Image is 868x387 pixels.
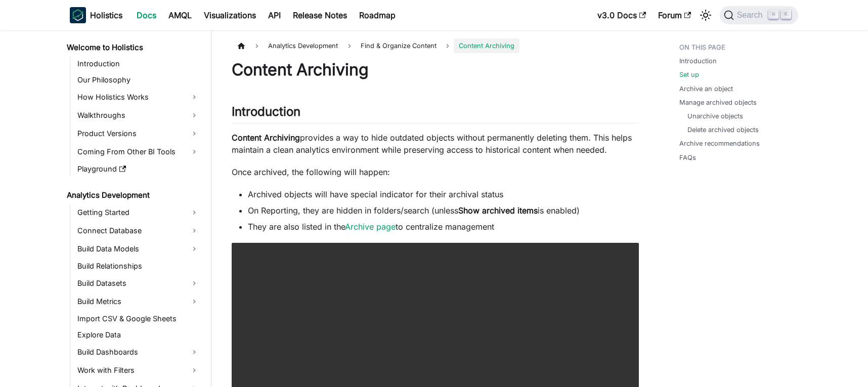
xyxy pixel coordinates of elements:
a: Home page [232,38,251,53]
img: Holistics [70,7,86,23]
a: Set up [679,70,699,79]
a: Build Data Models [74,241,202,257]
a: Visualizations [198,7,262,23]
a: Unarchive objects [687,111,743,121]
li: On Reporting, they are hidden in folders/search (unless is enabled) [248,204,639,217]
a: API [262,7,287,23]
a: Coming From Other BI Tools [74,144,202,160]
a: Forum [652,7,697,23]
span: Find & Organize Content [356,38,442,53]
span: Analytics Development [263,38,343,53]
a: Analytics Development [64,188,202,202]
a: Work with Filters [74,362,202,378]
a: Roadmap [353,7,402,23]
strong: Content Archiving [232,133,300,143]
a: Playground [74,162,202,176]
a: AMQL [162,7,198,23]
a: Connect Database [74,223,202,239]
a: Docs [131,7,162,23]
a: Introduction [74,57,202,71]
a: Product Versions [74,125,202,142]
nav: Docs sidebar [60,30,211,387]
li: Archived objects will have special indicator for their archival status [248,188,639,200]
a: Build Datasets [74,275,202,291]
span: Content Archiving [454,38,519,53]
a: Import CSV & Google Sheets [74,312,202,326]
nav: Breadcrumbs [232,38,639,53]
a: Archive an object [679,84,733,94]
a: Walkthroughs [74,107,202,123]
p: provides a way to hide outdated objects without permanently deleting them. This helps maintain a ... [232,132,639,156]
a: Build Metrics [74,293,202,310]
a: Our Philosophy [74,73,202,87]
span: Search [734,11,769,20]
a: Build Relationships [74,259,202,273]
button: Switch between dark and light mode (currently light mode) [698,7,714,23]
a: FAQs [679,153,696,162]
a: v3.0 Docs [591,7,652,23]
a: Release Notes [287,7,353,23]
b: Holistics [90,9,122,21]
h2: Introduction [232,104,639,123]
strong: Show archived items [458,205,538,216]
li: They are also listed in the to centralize management [248,221,639,233]
a: Manage archived objects [679,98,757,107]
a: How Holistics Works [74,89,202,105]
kbd: ⌘ [768,10,778,19]
a: Build Dashboards [74,344,202,360]
a: Archive recommendations [679,139,760,148]
a: Archive page [345,222,396,232]
h1: Content Archiving [232,60,639,80]
p: Once archived, the following will happen: [232,166,639,178]
button: Search (Command+K) [720,6,798,24]
kbd: K [781,10,791,19]
a: HolisticsHolistics [70,7,122,23]
a: Getting Started [74,204,202,221]
a: Delete archived objects [687,125,759,135]
a: Introduction [679,56,717,66]
a: Welcome to Holistics [64,40,202,55]
a: Explore Data [74,328,202,342]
